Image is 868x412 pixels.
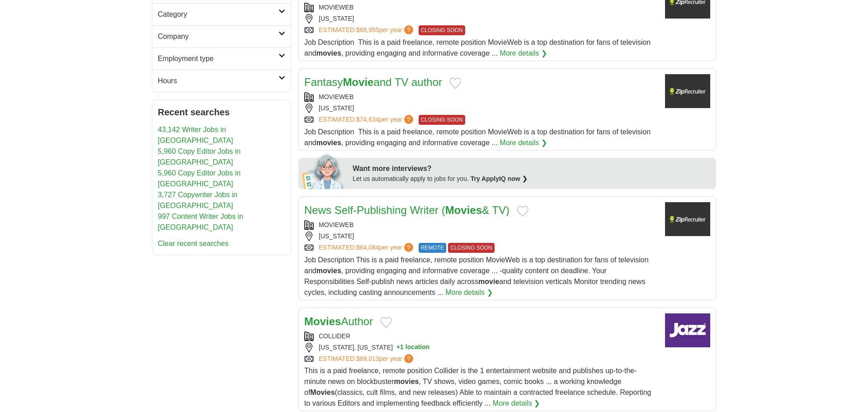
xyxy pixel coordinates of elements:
button: Add to favorite jobs [449,78,461,89]
a: Hours [152,70,291,92]
a: News Self-Publishing Writer (Movies& TV) [304,204,509,216]
a: Try ApplyIQ now ❯ [471,175,528,182]
strong: Movies [310,388,335,396]
h2: Category [158,9,278,20]
div: [US_STATE] [304,232,658,241]
span: CLOSING SOON [419,115,465,125]
span: $69,013 [356,355,379,362]
div: COLLIDER [304,331,658,341]
span: CLOSING SOON [419,25,465,35]
a: 43,142 Writer Jobs in [GEOGRAPHIC_DATA] [158,126,233,144]
button: Add to favorite jobs [517,206,528,217]
strong: Movie [343,76,373,88]
button: Add to favorite jobs [380,317,392,328]
a: More details ❯ [493,398,540,409]
strong: movies [394,378,419,385]
span: ? [404,354,413,363]
a: 5,960 Copy Editor Jobs in [GEOGRAPHIC_DATA] [158,169,241,188]
strong: Movies [304,315,341,327]
span: ? [404,243,413,252]
a: ESTIMATED:$74,634per year? [319,115,415,125]
span: $69,955 [356,26,379,33]
a: Category [152,3,291,25]
a: More details ❯ [445,287,493,298]
a: More details ❯ [500,137,547,148]
a: ESTIMATED:$69,013per year? [319,354,415,364]
a: More details ❯ [500,48,547,59]
span: Job Description ​ This is a paid freelance, remote position MovieWeb is a top destination for fan... [304,38,651,57]
span: Job Description This is a paid freelance, remote position MovieWeb is a top destination for fans ... [304,256,649,296]
img: Company logo [665,313,710,347]
img: apply-iq-scientist.png [302,153,346,189]
div: MOVIEWEB [304,3,658,12]
span: + [396,343,400,352]
a: Clear recent searches [158,240,229,247]
div: [US_STATE], [US_STATE] [304,343,658,352]
a: FantasyMovieand TV author [304,76,442,88]
h2: Employment type [158,53,278,64]
a: Employment type [152,47,291,70]
strong: movies [316,139,341,147]
h2: Hours [158,76,278,86]
div: [US_STATE] [304,14,658,24]
strong: movie [478,278,499,285]
img: Company logo [665,74,710,108]
span: REMOTE [419,243,446,253]
strong: Movies [445,204,482,216]
img: Company logo [665,202,710,236]
div: Let us automatically apply to jobs for you. [353,174,711,184]
a: ESTIMATED:$64,084per year? [319,243,415,253]
span: This is a paid freelance, remote position Collider is the 1 entertainment website and publishes u... [304,367,651,407]
div: [US_STATE] [304,104,658,113]
strong: movies [316,267,341,275]
a: ESTIMATED:$69,955per year? [319,25,415,35]
div: MOVIEWEB [304,92,658,102]
button: +1 location [396,343,430,352]
a: MoviesAuthor [304,315,373,327]
strong: movies [316,49,341,57]
a: 3,727 Copywriter Jobs in [GEOGRAPHIC_DATA] [158,191,237,209]
span: ? [404,25,413,34]
a: 997 Content Writer Jobs in [GEOGRAPHIC_DATA] [158,213,243,231]
div: MOVIEWEB [304,220,658,230]
h2: Company [158,31,278,42]
div: Want more interviews? [353,163,711,174]
span: ? [404,115,413,124]
a: 5,960 Copy Editor Jobs in [GEOGRAPHIC_DATA] [158,147,241,166]
span: CLOSING SOON [448,243,495,253]
a: Company [152,25,291,47]
span: Job Description ​ This is a paid freelance, remote position MovieWeb is a top destination for fan... [304,128,651,147]
span: $64,084 [356,244,379,251]
span: $74,634 [356,116,379,123]
h2: Recent searches [158,105,285,119]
